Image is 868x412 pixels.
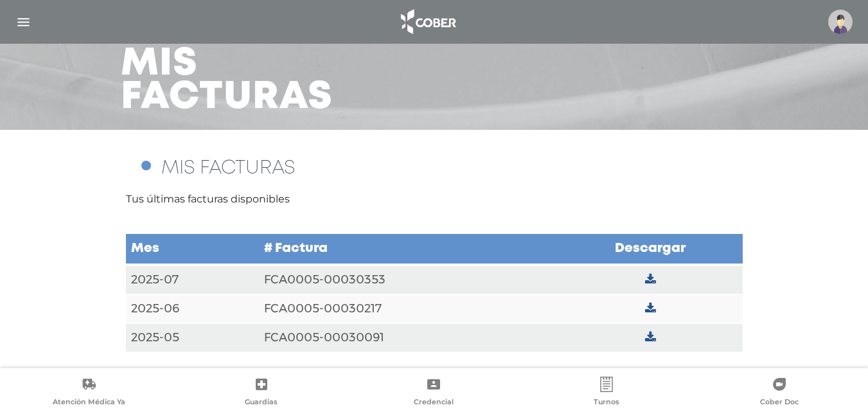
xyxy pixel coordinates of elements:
h3: Mis facturas [121,48,333,114]
p: Tus últimas facturas disponibles [126,192,743,207]
td: 2025-07 [126,265,259,294]
td: FCA0005-00030217 [259,294,558,323]
a: Atención Médica Ya [3,377,175,409]
td: Descargar [558,233,743,265]
span: Turnos [594,397,619,409]
td: 2025-05 [126,323,259,352]
a: Turnos [520,377,693,409]
img: logo_cober_home-white.png [394,6,461,37]
span: Cober Doc [760,397,799,409]
a: Credencial [348,377,520,409]
img: profile-placeholder.svg [828,10,853,34]
img: Cober_menu-lines-white.svg [15,14,31,30]
td: # Factura [259,233,558,265]
span: Credencial [414,397,454,409]
span: MIS FACTURAS [161,159,295,177]
span: Guardias [245,397,278,409]
td: 2025-06 [126,294,259,323]
td: Mes [126,233,259,265]
span: Atención Médica Ya [53,397,125,409]
a: Guardias [175,377,348,409]
td: FCA0005-00030353 [259,265,558,294]
a: Cober Doc [693,377,865,409]
td: FCA0005-00030091 [259,323,558,352]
